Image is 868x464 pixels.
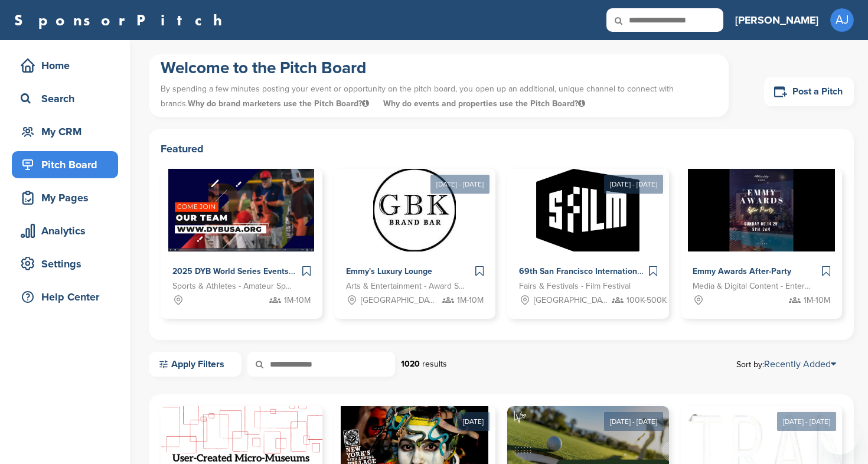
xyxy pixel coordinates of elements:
[346,266,432,276] span: Emmy's Luxury Lounge
[626,294,667,307] span: 100K-500K
[457,294,484,307] span: 1M-10M
[18,55,118,76] div: Home
[284,294,311,307] span: 1M-10M
[735,12,818,28] h3: [PERSON_NAME]
[430,175,490,194] div: [DATE] - [DATE]
[735,7,818,33] a: [PERSON_NAME]
[12,250,118,277] a: Settings
[172,280,293,293] span: Sports & Athletes - Amateur Sports Leagues
[693,266,791,276] span: Emmy Awards After-Party
[688,169,835,251] img: Sponsorpitch &
[361,294,436,307] span: [GEOGRAPHIC_DATA], [GEOGRAPHIC_DATA]
[161,79,717,114] p: By spending a few minutes posting your event or opportunity on the pitch board, you open up an ad...
[821,417,859,455] iframe: Button to launch messaging window
[188,99,371,109] span: Why do brand marketers use the Pitch Board?
[536,169,639,251] img: Sponsorpitch &
[161,57,717,79] h1: Welcome to the Pitch Board
[18,220,118,241] div: Analytics
[18,154,118,175] div: Pitch Board
[334,150,496,319] a: [DATE] - [DATE] Sponsorpitch & Emmy's Luxury Lounge Arts & Entertainment - Award Show [GEOGRAPHIC...
[18,286,118,308] div: Help Center
[12,184,118,211] a: My Pages
[519,266,696,276] span: 69th San Francisco International Film Festival
[804,294,830,307] span: 1M-10M
[18,187,118,208] div: My Pages
[172,266,289,276] span: 2025 DYB World Series Events
[401,359,420,369] strong: 1020
[457,412,490,431] div: [DATE]
[764,358,836,370] a: Recently Added
[161,169,322,319] a: Sponsorpitch & 2025 DYB World Series Events Sports & Athletes - Amateur Sports Leagues 1M-10M
[346,280,466,293] span: Arts & Entertainment - Award Show
[18,88,118,109] div: Search
[736,360,836,369] span: Sort by:
[161,140,842,157] h2: Featured
[422,359,447,369] span: results
[12,85,118,112] a: Search
[14,12,230,28] a: SponsorPitch
[383,99,585,109] span: Why do events and properties use the Pitch Board?
[12,217,118,244] a: Analytics
[534,294,609,307] span: [GEOGRAPHIC_DATA], [GEOGRAPHIC_DATA]
[693,280,813,293] span: Media & Digital Content - Entertainment
[18,253,118,275] div: Settings
[168,169,314,251] img: Sponsorpitch &
[777,412,836,431] div: [DATE] - [DATE]
[18,121,118,142] div: My CRM
[12,118,118,145] a: My CRM
[681,169,843,319] a: Sponsorpitch & Emmy Awards After-Party Media & Digital Content - Entertainment 1M-10M
[764,77,854,106] a: Post a Pitch
[12,151,118,178] a: Pitch Board
[507,150,669,319] a: [DATE] - [DATE] Sponsorpitch & 69th San Francisco International Film Festival Fairs & Festivals -...
[604,175,663,194] div: [DATE] - [DATE]
[830,8,854,32] span: AJ
[373,169,456,251] img: Sponsorpitch &
[519,280,631,293] span: Fairs & Festivals - Film Festival
[149,352,242,377] a: Apply Filters
[12,283,118,311] a: Help Center
[604,412,663,431] div: [DATE] - [DATE]
[12,52,118,79] a: Home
